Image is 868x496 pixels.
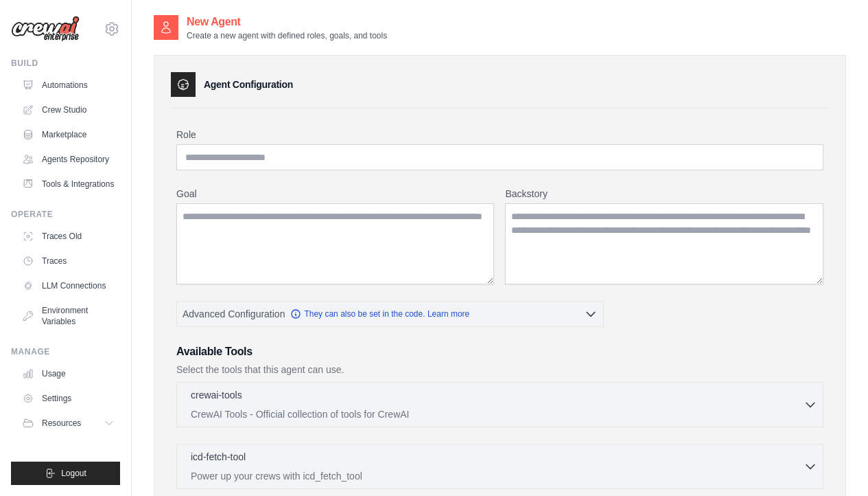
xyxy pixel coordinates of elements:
span: Logout [61,468,86,479]
a: Marketplace [16,124,120,146]
p: Select the tools that this agent can use. [176,363,823,376]
div: Operate [11,209,120,220]
a: Automations [16,74,120,96]
a: They can also be set in the code. Learn more [290,308,469,319]
label: Role [176,128,823,142]
a: Tools & Integrations [16,173,120,195]
p: icd-fetch-tool [191,450,246,464]
button: Resources [16,412,120,434]
button: Logout [11,462,120,485]
div: Manage [11,346,120,357]
h2: New Agent [187,14,387,30]
p: crewai-tools [191,388,242,402]
h3: Agent Configuration [204,78,293,91]
button: Advanced Configuration They can also be set in the code. Learn more [177,302,603,326]
p: Power up your crews with icd_fetch_tool [191,469,804,483]
p: Create a new agent with defined roles, goals, and tools [187,30,387,41]
a: Traces Old [16,225,120,247]
h3: Available Tools [176,343,823,360]
a: Crew Studio [16,99,120,121]
div: Build [11,58,120,69]
img: Logo [11,16,80,42]
a: Agents Repository [16,148,120,170]
button: icd-fetch-tool Power up your crews with icd_fetch_tool [183,450,817,483]
a: LLM Connections [16,275,120,297]
label: Goal [176,187,494,201]
button: crewai-tools CrewAI Tools - Official collection of tools for CrewAI [183,388,817,421]
a: Usage [16,363,120,385]
span: Resources [42,418,81,429]
p: CrewAI Tools - Official collection of tools for CrewAI [191,407,804,421]
a: Environment Variables [16,300,120,332]
a: Traces [16,250,120,272]
a: Settings [16,387,120,409]
label: Backstory [505,187,823,201]
span: Advanced Configuration [183,307,285,321]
